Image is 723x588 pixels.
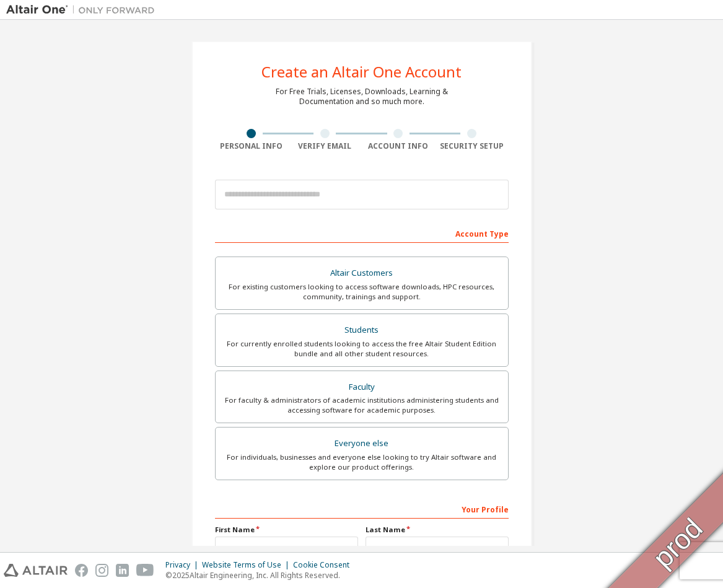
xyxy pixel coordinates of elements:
[223,452,501,472] div: For individuals, businesses and everyone else looking to try Altair software and explore our prod...
[215,499,509,519] div: Your Profile
[293,560,357,570] div: Cookie Consent
[223,265,501,282] div: Altair Customers
[276,87,448,107] div: For Free Trials, Licenses, Downloads, Learning & Documentation and so much more.
[362,141,436,151] div: Account Info
[165,560,202,570] div: Privacy
[6,4,161,16] img: Altair One
[435,141,509,151] div: Security Setup
[136,564,154,577] img: youtube.svg
[116,564,129,577] img: linkedin.svg
[4,564,68,577] img: altair_logo.svg
[95,564,108,577] img: instagram.svg
[288,141,362,151] div: Verify Email
[202,560,293,570] div: Website Terms of Use
[223,435,501,452] div: Everyone else
[223,339,501,359] div: For currently enrolled students looking to access the free Altair Student Edition bundle and all ...
[215,223,509,243] div: Account Type
[75,564,88,577] img: facebook.svg
[223,395,501,415] div: For faculty & administrators of academic institutions administering students and accessing softwa...
[223,322,501,339] div: Students
[366,525,509,535] label: Last Name
[215,525,358,535] label: First Name
[223,379,501,396] div: Faculty
[223,282,501,302] div: For existing customers looking to access software downloads, HPC resources, community, trainings ...
[215,141,289,151] div: Personal Info
[261,64,462,79] div: Create an Altair One Account
[165,570,357,581] p: © 2025 Altair Engineering, Inc. All Rights Reserved.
